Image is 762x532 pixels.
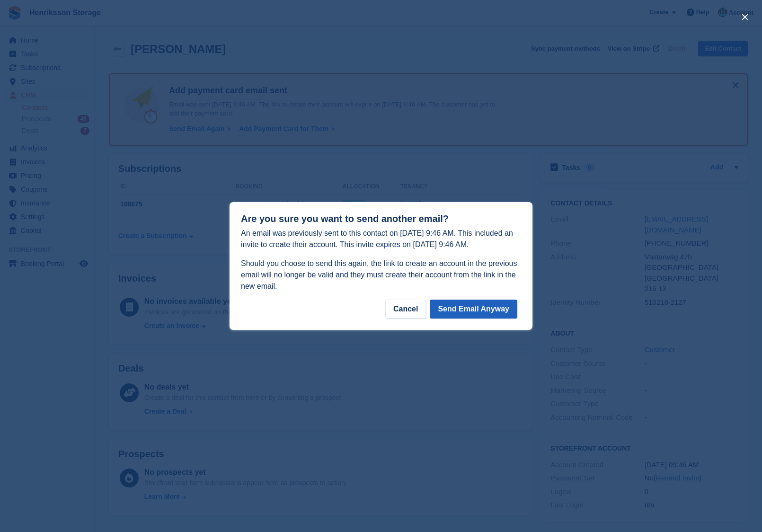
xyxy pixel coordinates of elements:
[737,9,753,25] button: close
[241,228,521,250] p: An email was previously sent to this contact on [DATE] 9:46 AM. This included an invite to create...
[241,213,521,224] h1: Are you sure you want to send another email?
[430,300,517,319] button: Send Email Anyway
[241,258,521,292] p: Should you choose to send this again, the link to create an account in the previous email will no...
[385,300,426,319] div: Cancel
